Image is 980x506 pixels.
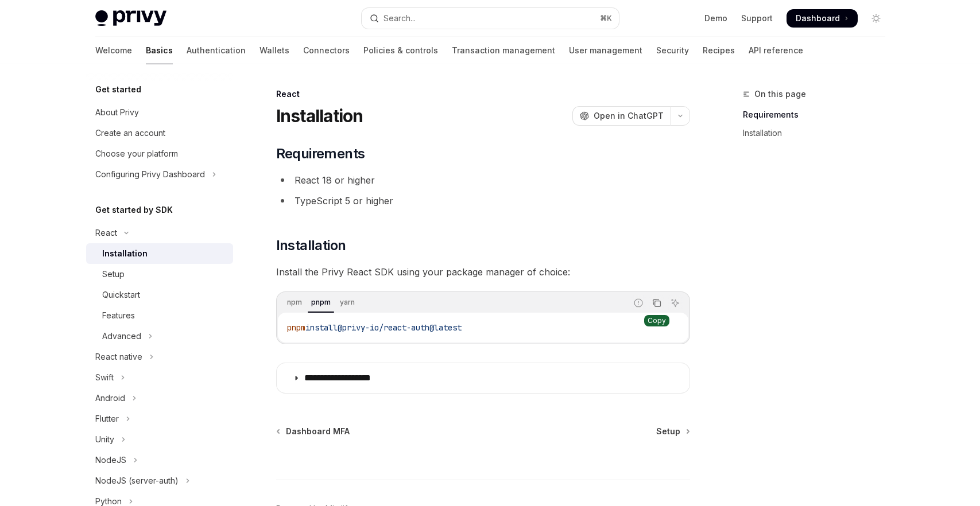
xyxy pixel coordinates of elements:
span: pnpm [287,322,305,333]
div: Swift [95,371,114,384]
h1: Installation [276,106,363,126]
button: Ask AI [668,295,683,310]
div: Installation [102,247,148,260]
button: Toggle React native section [86,347,233,367]
a: Support [741,13,773,24]
div: Unity [95,433,114,446]
a: Authentication [187,37,246,64]
a: Setup [86,264,233,285]
h5: Get started by SDK [95,203,173,217]
div: Features [102,309,135,322]
div: Quickstart [102,288,140,302]
div: pnpm [308,295,334,309]
span: install [305,322,338,333]
div: Advanced [102,329,141,343]
div: Choose your platform [95,147,178,161]
li: React 18 or higher [276,172,690,188]
span: Dashboard [796,13,840,24]
a: Dashboard [787,9,858,28]
span: Open in ChatGPT [594,110,664,122]
button: Toggle React section [86,223,233,243]
a: User management [569,37,642,64]
a: Dashboard MFA [277,426,350,437]
button: Report incorrect code [631,295,646,310]
span: Installation [276,236,346,255]
div: Android [95,391,125,405]
button: Toggle Unity section [86,429,233,450]
a: Wallets [259,37,289,64]
a: Quickstart [86,285,233,305]
div: Create an account [95,126,165,140]
div: React [276,88,690,100]
button: Open in ChatGPT [572,106,671,126]
a: Welcome [95,37,132,64]
button: Copy the contents from the code block [649,295,664,310]
button: Toggle Configuring Privy Dashboard section [86,164,233,185]
div: Configuring Privy Dashboard [95,168,205,181]
a: Requirements [743,106,894,124]
h5: Get started [95,83,141,96]
button: Toggle Flutter section [86,408,233,429]
button: Toggle dark mode [867,9,885,28]
img: light logo [95,10,166,26]
div: npm [284,295,305,309]
div: NodeJS (server-auth) [95,474,179,488]
button: Toggle NodeJS (server-auth) section [86,470,233,491]
a: API reference [749,37,803,64]
li: TypeScript 5 or higher [276,193,690,209]
a: About Privy [86,102,233,123]
span: Dashboard MFA [286,426,350,437]
div: yarn [336,295,358,309]
a: Setup [656,426,689,437]
a: Installation [86,243,233,264]
div: NodeJS [95,453,126,467]
button: Toggle Advanced section [86,326,233,347]
a: Basics [146,37,173,64]
span: @privy-io/react-auth@latest [338,322,462,333]
span: Install the Privy React SDK using your package manager of choice: [276,264,690,280]
button: Open search [362,8,619,29]
a: Create an account [86,123,233,143]
a: Connectors [303,37,350,64]
span: Requirements [276,145,365,163]
span: ⌘ K [600,14,612,23]
div: Flutter [95,412,119,426]
a: Installation [743,124,894,142]
a: Security [656,37,689,64]
a: Transaction management [452,37,555,64]
a: Recipes [703,37,735,64]
button: Toggle Android section [86,388,233,408]
div: Search... [384,11,416,25]
span: Setup [656,426,680,437]
a: Policies & controls [363,37,438,64]
a: Demo [704,13,727,24]
a: Features [86,305,233,326]
a: Choose your platform [86,143,233,164]
div: About Privy [95,106,139,119]
button: Toggle Swift section [86,367,233,388]
div: Setup [102,267,125,281]
button: Toggle NodeJS section [86,450,233,470]
div: React [95,226,117,240]
span: On this page [754,87,806,101]
div: React native [95,350,142,364]
div: Copy [644,315,669,326]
